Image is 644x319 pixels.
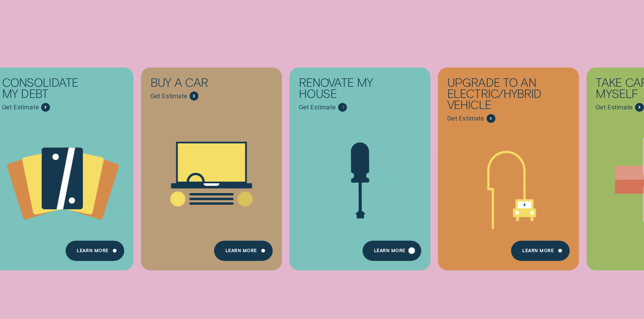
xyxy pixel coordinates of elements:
span: Get Estimate [2,104,39,111]
a: Learn more [363,241,421,261]
div: Consolidate my debt [2,77,92,103]
a: Buy a car - Learn more [141,67,282,264]
span: Get Estimate [299,104,336,111]
a: Upgrade to an Electric/Hybrid Vehicle - Learn more [438,67,579,264]
div: Buy a car [150,77,241,91]
span: Get Estimate [150,92,187,100]
span: Get Estimate [447,115,484,122]
a: Learn More [511,241,570,261]
a: Learn More [214,241,272,261]
a: Renovate My House - Learn more [289,67,430,264]
div: Upgrade to an Electric/Hybrid Vehicle [447,77,538,114]
span: Get Estimate [596,104,633,111]
div: Renovate My House [299,77,389,103]
a: Learn more [66,241,124,261]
